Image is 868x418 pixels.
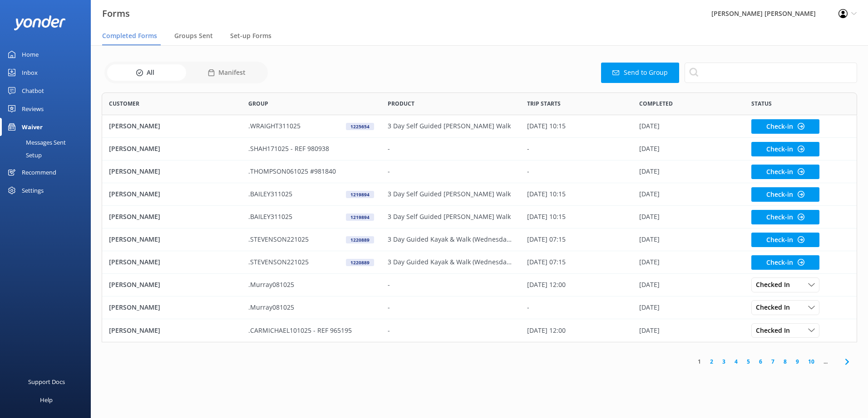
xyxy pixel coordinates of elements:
a: Setup [5,149,91,161]
div: row [102,319,857,342]
p: .SHAH171025 - REF 980938 [248,144,329,154]
div: row [102,296,857,319]
div: row [102,115,857,138]
p: .WRAIGHT311025 [248,121,301,131]
p: .STEVENSON221025 [248,257,309,267]
p: [PERSON_NAME] [109,144,160,154]
div: row [102,251,857,274]
span: Checked In [756,280,795,290]
div: Settings [22,181,44,199]
p: [DATE] [639,302,660,312]
button: Check-in [751,165,819,179]
span: Checked In [756,302,795,312]
button: Check-in [751,187,819,202]
p: .Murray081025 [248,280,294,290]
button: Check-in [751,142,819,156]
p: .BAILEY311025 [248,212,292,222]
p: [PERSON_NAME] [109,280,160,290]
span: Trip starts [527,99,561,108]
span: Status [751,99,772,108]
p: [DATE] [639,234,660,244]
p: [DATE] 07:15 [527,234,566,244]
p: 3 Day Self Guided [PERSON_NAME] Walk [388,121,511,131]
p: [DATE] 12:00 [527,326,566,335]
p: [DATE] [639,257,660,267]
div: 1219894 [346,191,374,198]
div: Home [22,45,39,63]
a: 7 [767,357,779,366]
a: 10 [804,357,819,366]
p: .STEVENSON221025 [248,234,309,244]
a: 5 [742,357,755,366]
div: grid [102,115,857,342]
button: Check-in [751,255,819,270]
div: 1219894 [346,214,374,221]
span: Completed Forms [102,31,157,40]
a: Messages Sent [5,136,91,149]
p: - [388,302,390,312]
p: [DATE] [639,189,660,199]
div: Chatbot [22,82,44,100]
div: Waiver [22,118,43,136]
a: 8 [779,357,791,366]
div: 1220889 [346,259,374,266]
p: [DATE] [639,280,660,290]
button: Check-in [751,233,819,247]
p: [DATE] 10:15 [527,189,566,199]
div: Inbox [22,63,38,82]
p: [DATE] 10:15 [527,121,566,131]
p: [DATE] 10:15 [527,212,566,222]
a: 9 [791,357,804,366]
div: Reviews [22,100,44,118]
div: Setup [5,149,42,161]
span: Group [248,99,268,108]
span: Groups Sent [174,31,213,40]
a: 1 [693,357,705,366]
button: Check-in [751,210,819,224]
div: Messages Sent [5,136,66,149]
div: Recommend [22,163,56,181]
div: row [102,138,857,160]
div: row [102,228,857,251]
button: Check-in [751,119,819,134]
p: [DATE] [639,121,660,131]
div: 1220889 [346,236,374,243]
p: - [388,326,390,335]
span: Checked In [756,326,795,335]
p: [PERSON_NAME] [109,234,160,244]
span: Completed [639,99,673,108]
p: - [388,166,390,176]
a: 3 [718,357,730,366]
div: row [102,160,857,183]
p: .Murray081025 [248,302,294,312]
p: [DATE] 12:00 [527,280,566,290]
p: [PERSON_NAME] [109,212,160,222]
p: 3 Day Self Guided [PERSON_NAME] Walk [388,212,511,222]
p: .CARMICHAEL101025 - REF 965195 [248,326,352,335]
span: Customer [109,99,139,108]
p: 3 Day Guided Kayak & Walk (Wednesdays) [388,234,513,244]
h3: Forms [102,6,130,21]
img: yonder-white-logo.png [14,15,66,30]
div: 1225654 [346,123,374,130]
p: - [388,144,390,154]
p: [PERSON_NAME] [109,121,160,131]
p: [DATE] [639,326,660,335]
p: .BAILEY311025 [248,189,292,199]
div: Help [40,391,53,409]
p: [DATE] 07:15 [527,257,566,267]
p: [DATE] [639,144,660,154]
p: [PERSON_NAME] [109,189,160,199]
p: [PERSON_NAME] [109,326,160,335]
p: 3 Day Self Guided [PERSON_NAME] Walk [388,189,511,199]
button: Send to Group [601,63,679,83]
a: 4 [730,357,742,366]
p: [PERSON_NAME] [109,302,160,312]
div: row [102,206,857,228]
p: [PERSON_NAME] [109,257,160,267]
p: [DATE] [639,212,660,222]
p: 3 Day Guided Kayak & Walk (Wednesdays) [388,257,513,267]
div: Support Docs [28,373,65,391]
div: row [102,274,857,296]
p: - [527,302,529,312]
